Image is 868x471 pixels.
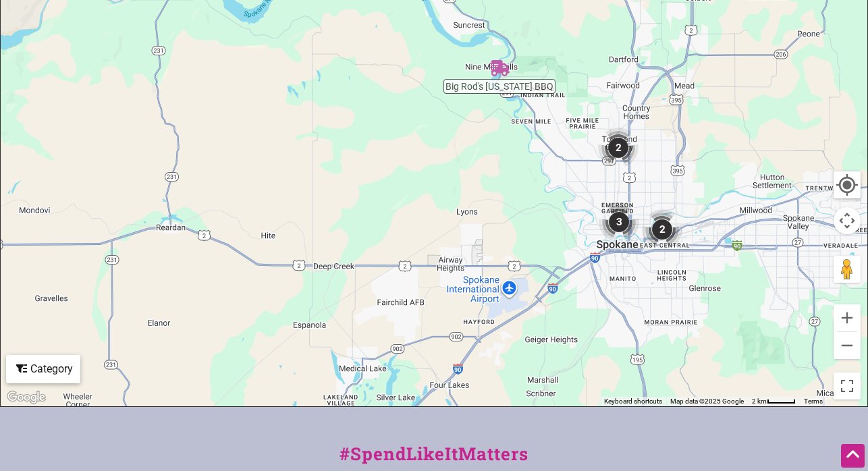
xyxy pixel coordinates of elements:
div: 2 [642,209,682,250]
button: Map camera controls [834,207,861,234]
button: Keyboard shortcuts [604,397,662,406]
div: 2 [598,128,639,168]
img: Google [4,389,49,406]
span: Map data ©2025 Google [670,397,744,405]
button: Zoom in [834,304,861,331]
a: Terms (opens in new tab) [804,397,823,405]
div: Scroll Back to Top [841,444,865,468]
div: Big Rod's Texas BBQ [489,58,510,78]
div: Category [7,356,79,382]
button: Drag Pegman onto the map to open Street View [834,256,861,283]
button: Zoom out [834,332,861,359]
a: Open this area in Google Maps (opens a new window) [4,389,49,406]
button: Your Location [834,171,861,198]
button: Map Scale: 2 km per 39 pixels [748,397,800,406]
div: Filter by category [6,355,80,383]
div: 3 [599,202,639,242]
span: 2 km [752,397,767,405]
button: Toggle fullscreen view [832,371,862,401]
